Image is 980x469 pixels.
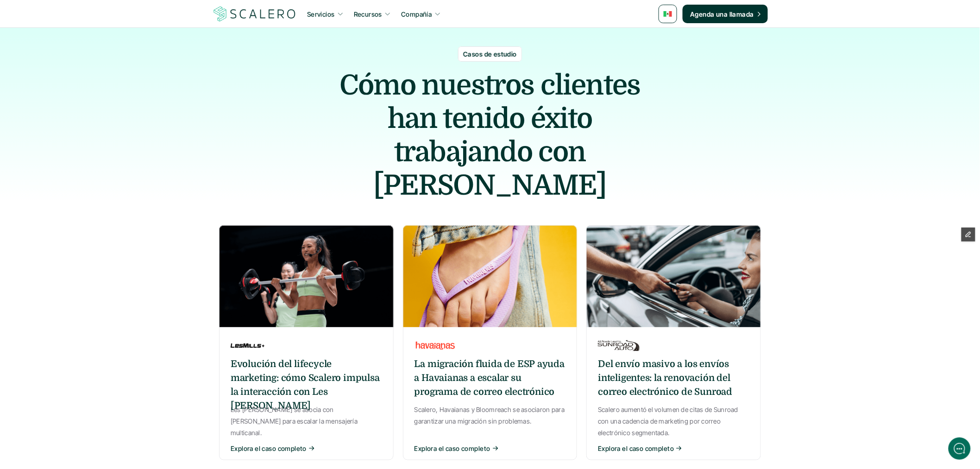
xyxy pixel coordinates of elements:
[231,444,382,453] button: Explora el caso completo
[354,9,382,19] p: Recursos
[961,228,975,241] button: Edit Framer Content
[690,9,754,19] p: Agenda una llamada
[598,444,674,453] p: Explora el caso completo
[212,6,297,22] a: Scalero company logotype
[339,69,641,202] h1: Cómo nuestros clientes han tenido éxito trabajando con [PERSON_NAME]
[586,225,761,460] a: Del envío masivo a los envíos inteligentes: la renovación del correo electrónico de SunroadScaler...
[949,437,971,460] iframe: gist-messenger-bubble-iframe
[403,225,578,460] a: La migración fluida de ESP ayuda a Havaianas a escalar su programa de correo electrónicoScalero, ...
[219,225,394,460] a: Evolución del lifecycle marketing: cómo Scalero impulsa la interacción con Les [PERSON_NAME]Les [...
[598,444,749,453] button: Explora el caso completo
[231,404,382,439] p: Les [PERSON_NAME] se asocia con [PERSON_NAME] para escalar la mensajería multicanal.
[14,62,171,106] h2: Let us know if we can help with lifecycle marketing.
[683,5,768,23] a: Agenda una llamada
[231,444,307,453] p: Explora el caso completo
[307,9,335,19] p: Servicios
[463,49,517,59] p: Casos de estudio
[415,404,566,427] p: Scalero, Havaianas y Bloomreach se asociaron para garantizar una migración sin problemas.
[14,123,171,141] button: New conversation
[231,357,382,413] h6: Evolución del lifecycle marketing: cómo Scalero impulsa la interacción con Les [PERSON_NAME]
[415,444,566,453] button: Explora el caso completo
[60,128,111,136] span: New conversation
[14,45,171,60] h1: Hi! Welcome to [GEOGRAPHIC_DATA].
[77,324,117,330] span: We run on Gist
[401,9,432,19] p: Compañía
[415,444,490,453] p: Explora el caso completo
[598,357,749,399] h6: Del envío masivo a los envíos inteligentes: la renovación del correo electrónico de Sunroad
[598,404,749,439] p: Scalero aumentó el volumen de citas de Sunroad con una cadencia de marketing por correo electróni...
[212,5,297,23] img: Scalero company logotype
[415,357,566,399] h6: La migración fluida de ESP ayuda a Havaianas a escalar su programa de correo electrónico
